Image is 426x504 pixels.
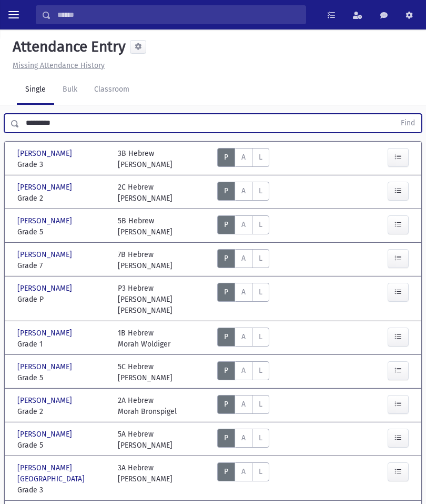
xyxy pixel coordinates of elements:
[17,260,107,271] span: Grade 7
[259,433,262,442] span: L
[259,467,262,476] span: L
[241,366,246,375] span: A
[17,148,74,159] span: [PERSON_NAME]
[54,75,86,105] a: Bulk
[4,5,23,24] button: toggle menu
[224,332,228,341] span: P
[217,429,269,451] div: AttTypes
[118,328,170,350] div: 1B Hebrew Morah Woldiger
[224,467,228,476] span: P
[17,440,107,451] span: Grade 5
[259,400,262,409] span: L
[17,226,107,238] span: Grade 5
[224,400,228,409] span: P
[259,220,262,229] span: L
[241,254,246,263] span: A
[17,249,74,260] span: [PERSON_NAME]
[224,153,228,162] span: P
[118,395,177,417] div: 2A Hebrew Morah Bronspigel
[8,38,126,56] h5: Attendance Entry
[118,148,173,170] div: 3B Hebrew [PERSON_NAME]
[118,283,208,316] div: P3 Hebrew [PERSON_NAME] [PERSON_NAME]
[17,395,74,406] span: [PERSON_NAME]
[217,148,269,170] div: AttTypes
[224,220,228,229] span: P
[118,215,173,238] div: 5B Hebrew [PERSON_NAME]
[241,332,246,341] span: A
[241,400,246,409] span: A
[217,182,269,204] div: AttTypes
[118,182,173,204] div: 2C Hebrew [PERSON_NAME]
[259,366,262,375] span: L
[118,429,173,451] div: 5A Hebrew [PERSON_NAME]
[394,114,421,132] button: Find
[241,288,246,297] span: A
[17,75,54,105] a: Single
[241,186,246,195] span: A
[17,215,74,226] span: [PERSON_NAME]
[17,462,107,485] span: [PERSON_NAME][GEOGRAPHIC_DATA]
[224,186,228,195] span: P
[241,467,246,476] span: A
[217,361,269,383] div: AttTypes
[224,254,228,263] span: P
[217,215,269,238] div: AttTypes
[217,283,269,316] div: AttTypes
[217,249,269,271] div: AttTypes
[51,5,306,24] input: Search
[17,328,74,339] span: [PERSON_NAME]
[86,75,138,105] a: Classroom
[17,339,107,350] span: Grade 1
[17,361,74,372] span: [PERSON_NAME]
[118,462,173,496] div: 3A Hebrew [PERSON_NAME]
[217,462,269,496] div: AttTypes
[224,288,228,297] span: P
[17,429,74,440] span: [PERSON_NAME]
[217,328,269,350] div: AttTypes
[17,159,107,170] span: Grade 3
[17,406,107,417] span: Grade 2
[8,61,105,70] a: Missing Attendance History
[259,186,262,195] span: L
[224,366,228,375] span: P
[118,361,173,383] div: 5C Hebrew [PERSON_NAME]
[224,433,228,442] span: P
[241,433,246,442] span: A
[13,61,105,70] u: Missing Attendance History
[259,288,262,297] span: L
[17,372,107,383] span: Grade 5
[241,153,246,162] span: A
[17,485,107,496] span: Grade 3
[17,193,107,204] span: Grade 2
[259,254,262,263] span: L
[118,249,173,271] div: 7B Hebrew [PERSON_NAME]
[259,153,262,162] span: L
[217,395,269,417] div: AttTypes
[259,332,262,341] span: L
[17,182,74,193] span: [PERSON_NAME]
[241,220,246,229] span: A
[17,283,74,294] span: [PERSON_NAME]
[17,294,107,305] span: Grade P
